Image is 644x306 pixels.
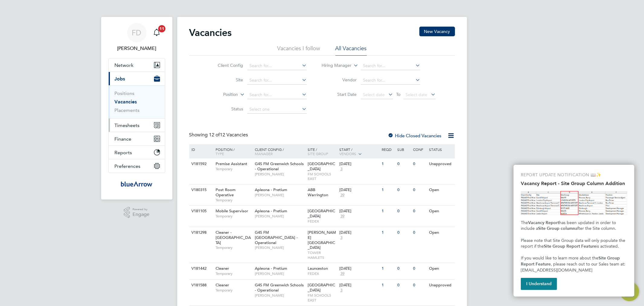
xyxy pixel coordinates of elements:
[255,245,305,250] span: [PERSON_NAME]
[339,187,379,193] div: [DATE]
[255,172,305,177] span: [PERSON_NAME]
[575,226,616,231] span: after the Site column.
[209,132,220,138] span: 12 of
[133,207,149,212] span: Powered by
[521,191,627,215] img: Site Group Column in Vacancy Report
[538,226,575,231] strong: Site Group column
[255,161,304,171] span: G4S FM Greenwich Schools - Operational
[133,212,149,217] span: Engage
[190,158,211,170] div: V181592
[380,280,396,291] div: 1
[339,235,343,240] span: 3
[190,263,211,274] div: V181442
[308,271,336,276] span: FEDEX
[208,63,243,68] label: Client Config
[216,271,252,276] span: Temporary
[405,92,427,97] span: Select date
[363,92,385,97] span: Select date
[216,161,247,166] span: Premise Assistant
[428,158,454,170] div: Unapproved
[388,133,442,138] label: Hide Closed Vacancies
[428,263,454,274] div: Open
[308,151,328,156] span: Site Group
[339,193,345,198] span: 39
[514,165,634,297] div: Vacancy Report - Site Group Column Addition
[247,62,307,70] input: Search for...
[190,280,211,291] div: V181588
[115,90,135,96] a: Positions
[216,266,229,271] span: Cleaner
[428,144,454,155] div: Status
[216,230,251,245] span: Cleaner - [GEOGRAPHIC_DATA]
[308,187,328,197] span: ABB Warrington
[216,282,229,288] span: Cleaner
[428,184,454,196] div: Open
[308,282,335,293] span: [GEOGRAPHIC_DATA]
[396,263,412,274] div: 0
[339,214,345,219] span: 39
[396,144,412,155] div: Sub
[361,76,420,85] input: Search for...
[108,23,165,52] a: Go to account details
[255,187,287,192] span: Apleona - Pretium
[216,198,252,203] span: Temporary
[115,122,140,128] span: Timesheets
[216,187,235,197] span: Post Room Operative
[412,227,428,238] div: 0
[189,132,249,138] div: Showing
[308,266,328,271] span: Launceston
[412,184,428,196] div: 0
[412,144,428,155] div: Conf
[158,25,165,32] span: 11
[396,158,412,170] div: 0
[255,266,287,271] span: Apleona - Pretium
[521,220,528,225] span: The
[339,151,356,156] span: Vendors
[317,63,351,69] label: Hiring Manager
[247,76,307,85] input: Search for...
[211,144,253,159] div: Position /
[419,27,455,36] button: New Vacancy
[306,144,338,159] div: Site /
[308,161,335,171] span: [GEOGRAPHIC_DATA]
[203,92,238,98] label: Position
[528,220,559,225] strong: Vacancy Report
[255,271,305,276] span: [PERSON_NAME]
[335,45,367,56] li: All Vacancies
[190,184,211,196] div: V180315
[277,45,320,56] li: Vacancies I follow
[308,208,335,219] span: [GEOGRAPHIC_DATA]
[255,208,287,213] span: Apleona - Pretium
[308,250,336,260] span: TOWER HAMLETS
[247,105,307,114] input: Select one
[380,184,396,196] div: 1
[521,256,621,267] strong: Site Group Report Feature
[394,90,402,98] span: To
[339,283,379,288] div: [DATE]
[115,99,137,105] a: Vacancies
[216,167,252,171] span: Temporary
[255,230,298,245] span: G4S FM [GEOGRAPHIC_DATA] - Operational
[521,278,557,290] button: I Understand
[322,92,357,97] label: Start Date
[190,206,211,217] div: V181105
[208,77,243,83] label: Site
[255,282,304,293] span: G4S FM Greenwich Schools - Operational
[308,219,336,224] span: FEDEX
[216,288,252,293] span: Temporary
[308,172,336,181] span: FM SCHOOLS EAST
[216,208,248,213] span: Mobile Supervisor
[544,244,596,249] strong: Site Group Report Feature
[412,263,428,274] div: 0
[115,107,140,113] a: Placements
[121,179,152,189] img: bluearrow-logo-retina.png
[396,206,412,217] div: 0
[380,206,396,217] div: 1
[339,266,379,271] div: [DATE]
[255,293,305,298] span: [PERSON_NAME]
[396,227,412,238] div: 0
[428,206,454,217] div: Open
[396,184,412,196] div: 0
[308,230,336,250] span: [PERSON_NAME][GEOGRAPHIC_DATA]
[253,144,306,159] div: Client Config /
